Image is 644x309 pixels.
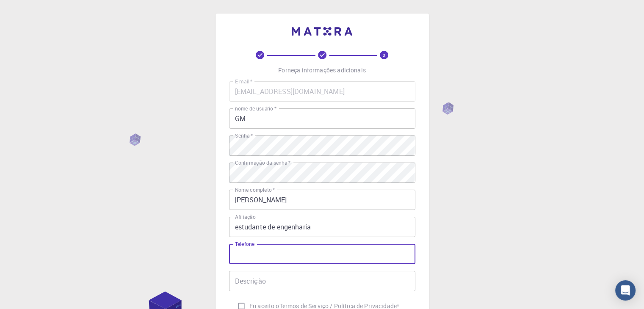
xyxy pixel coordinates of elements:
font: E-mail [235,78,249,85]
font: Telefone [235,240,254,248]
text: 3 [383,52,385,58]
div: Abra o Intercom Messenger [615,280,636,301]
font: Senha [235,132,249,139]
font: Nome completo [235,186,272,193]
font: nome de usuário [235,105,273,112]
font: Forneça informações adicionais [278,66,366,74]
font: Confirmação da senha [235,159,287,166]
font: Afiliação [235,213,256,221]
